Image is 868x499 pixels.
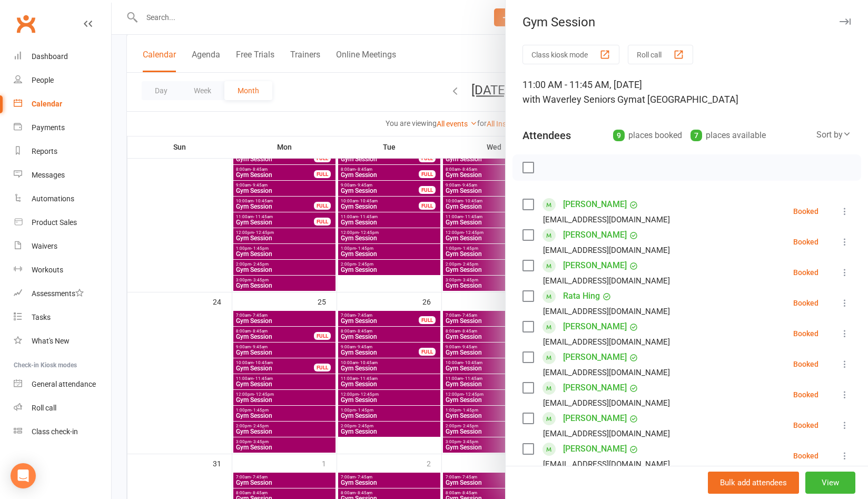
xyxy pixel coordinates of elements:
div: Gym Session [506,15,868,30]
button: Bulk add attendees [708,472,799,494]
div: [EMAIL_ADDRESS][DOMAIN_NAME] [543,243,670,257]
div: Booked [793,269,818,276]
div: [EMAIL_ADDRESS][DOMAIN_NAME] [543,274,670,288]
a: [PERSON_NAME] [563,379,627,396]
div: Calendar [32,100,62,108]
div: [EMAIL_ADDRESS][DOMAIN_NAME] [543,335,670,349]
div: Assessments [32,289,84,298]
a: Automations [14,187,111,211]
a: What's New [14,329,111,353]
a: Waivers [14,234,111,258]
div: Booked [793,391,818,398]
div: Booked [793,208,818,215]
div: places booked [613,128,682,143]
div: [EMAIL_ADDRESS][DOMAIN_NAME] [543,366,670,379]
a: [PERSON_NAME] [563,196,627,213]
span: with Waverley Seniors Gym [522,94,637,105]
div: Tasks [32,313,51,321]
div: Sort by [816,128,851,142]
div: [EMAIL_ADDRESS][DOMAIN_NAME] [543,305,670,318]
a: Calendar [14,92,111,116]
div: [EMAIL_ADDRESS][DOMAIN_NAME] [543,427,670,441]
div: places available [691,128,766,143]
div: Booked [793,238,818,246]
a: Dashboard [14,45,111,69]
div: 7 [691,130,702,141]
button: Class kiosk mode [522,45,619,64]
a: Payments [14,116,111,140]
a: Product Sales [14,211,111,234]
a: [PERSON_NAME] [563,441,627,457]
button: View [805,472,855,494]
a: Assessments [14,282,111,306]
div: Reports [32,147,57,155]
a: [PERSON_NAME] [563,227,627,243]
div: Attendees [522,128,571,143]
a: [PERSON_NAME] [563,318,627,335]
a: Reports [14,140,111,163]
a: [PERSON_NAME] [563,349,627,366]
div: Messages [32,171,65,179]
a: General attendance kiosk mode [14,373,111,396]
a: People [14,69,111,92]
div: What's New [32,337,70,345]
span: at [GEOGRAPHIC_DATA] [637,94,738,105]
div: Automations [32,194,74,203]
div: [EMAIL_ADDRESS][DOMAIN_NAME] [543,213,670,227]
a: Rata Hing [563,288,600,305]
div: Roll call [32,404,56,412]
div: Open Intercom Messenger [11,463,36,488]
div: Class check-in [32,427,78,436]
div: Product Sales [32,218,77,227]
div: 9 [613,130,625,141]
div: 11:00 AM - 11:45 AM, [DATE] [522,77,851,107]
div: [EMAIL_ADDRESS][DOMAIN_NAME] [543,457,670,471]
a: Workouts [14,258,111,282]
div: [EMAIL_ADDRESS][DOMAIN_NAME] [543,396,670,410]
a: [PERSON_NAME] [563,257,627,274]
div: Payments [32,123,65,132]
a: Tasks [14,306,111,329]
div: Dashboard [32,52,68,61]
a: Messages [14,163,111,187]
a: Clubworx [13,11,39,37]
a: Roll call [14,396,111,420]
div: Booked [793,330,818,337]
button: Roll call [628,45,693,64]
div: People [32,76,54,84]
div: Booked [793,299,818,307]
div: Booked [793,452,818,459]
div: Waivers [32,242,57,250]
div: General attendance [32,380,96,388]
div: Booked [793,360,818,368]
div: Workouts [32,266,63,274]
div: Booked [793,422,818,429]
a: [PERSON_NAME] [563,410,627,427]
a: Class kiosk mode [14,420,111,444]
